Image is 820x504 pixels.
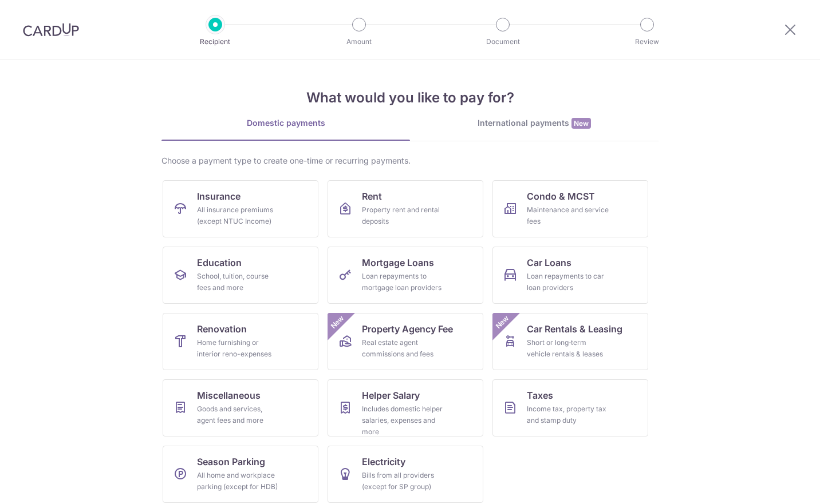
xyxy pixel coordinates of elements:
[527,337,609,360] div: Short or long‑term vehicle rentals & leases
[197,388,261,402] span: Miscellaneous
[328,247,483,304] a: Mortgage LoansLoan repayments to mortgage loan providers
[197,256,242,269] span: Education
[410,117,659,129] div: International payments
[527,322,622,336] span: Car Rentals & Leasing
[571,118,591,129] span: New
[328,313,347,332] span: New
[362,322,453,336] span: Property Agency Fee
[362,470,444,493] div: Bills from all providers (except for SP group)
[197,470,279,493] div: All home and workplace parking (except for HDB)
[460,36,545,47] p: Document
[197,271,279,293] div: School, tuition, course fees and more
[197,204,279,227] div: All insurance premiums (except NTUC Income)
[197,403,279,426] div: Goods and services, agent fees and more
[362,388,420,402] span: Helper Salary
[163,180,318,237] a: InsuranceAll insurance premiums (except NTUC Income)
[173,36,258,47] p: Recipient
[197,322,247,336] span: Renovation
[492,180,648,237] a: Condo & MCSTMaintenance and service fees
[362,337,444,360] div: Real estate agent commissions and fees
[161,155,659,166] div: Choose a payment type to create one-time or recurring payments.
[328,446,483,503] a: ElectricityBills from all providers (except for SP group)
[197,189,241,203] span: Insurance
[163,313,318,370] a: RenovationHome furnishing or interior reno-expenses
[362,204,444,227] div: Property rent and rental deposits
[317,36,401,47] p: Amount
[163,379,318,436] a: MiscellaneousGoods and services, agent fees and more
[362,256,434,269] span: Mortgage Loans
[492,247,648,304] a: Car LoansLoan repayments to car loan providers
[23,23,79,37] img: CardUp
[163,247,318,304] a: EducationSchool, tuition, course fees and more
[527,256,571,269] span: Car Loans
[527,403,609,426] div: Income tax, property tax and stamp duty
[362,271,444,293] div: Loan repayments to mortgage loan providers
[197,455,265,469] span: Season Parking
[527,271,609,293] div: Loan repayments to car loan providers
[362,403,444,438] div: Includes domestic helper salaries, expenses and more
[492,379,648,436] a: TaxesIncome tax, property tax and stamp duty
[161,88,659,108] h4: What would you like to pay for?
[328,313,483,370] a: Property Agency FeeReal estate agent commissions and feesNew
[493,313,512,332] span: New
[362,455,405,469] span: Electricity
[328,180,483,237] a: RentProperty rent and rental deposits
[527,189,595,203] span: Condo & MCST
[163,446,318,503] a: Season ParkingAll home and workplace parking (except for HDB)
[362,189,382,203] span: Rent
[197,337,279,360] div: Home furnishing or interior reno-expenses
[161,117,410,129] div: Domestic payments
[605,36,689,47] p: Review
[527,388,553,402] span: Taxes
[328,379,483,436] a: Helper SalaryIncludes domestic helper salaries, expenses and more
[492,313,648,370] a: Car Rentals & LeasingShort or long‑term vehicle rentals & leasesNew
[527,204,609,227] div: Maintenance and service fees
